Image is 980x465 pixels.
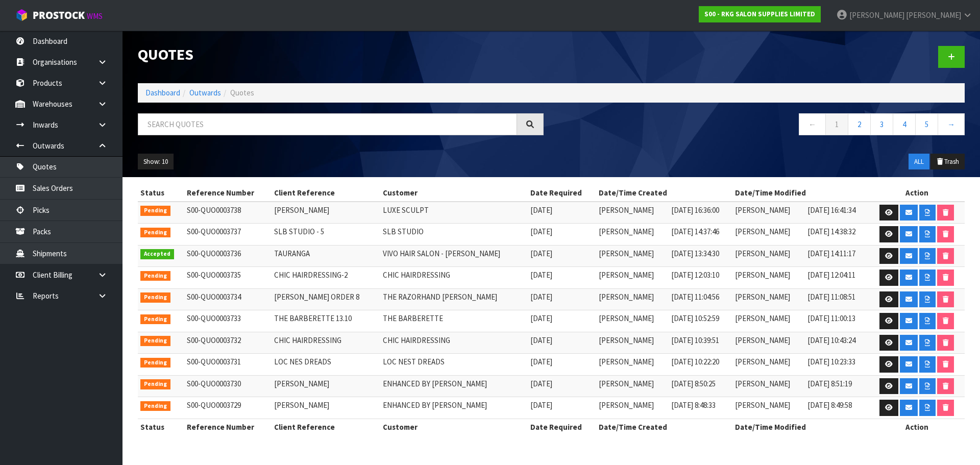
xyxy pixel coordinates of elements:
th: Action [869,419,965,435]
td: [PERSON_NAME] [732,310,805,332]
td: [PERSON_NAME] [596,202,669,224]
span: Quotes [230,88,254,97]
td: S00-QUO0003731 [184,354,272,376]
td: S00-QUO0003732 [184,332,272,354]
span: [DATE] [530,379,552,388]
th: Date/Time Modified [732,185,869,201]
td: S00-QUO0003730 [184,375,272,397]
td: VIVO HAIR SALON - [PERSON_NAME] [380,245,528,267]
span: Pending [140,292,170,303]
th: Date/Time Modified [732,419,869,435]
td: [PERSON_NAME] [732,354,805,376]
td: [PERSON_NAME] [272,397,380,419]
span: Pending [140,401,170,411]
td: CHIC HAIRDRESSING [380,267,528,289]
span: Pending [140,314,170,325]
span: ProStock [33,9,85,22]
td: [DATE] 11:08:51 [805,288,869,310]
td: THE BARBERETTE 13.10 [272,310,380,332]
span: Accepted [140,249,174,259]
td: LUXE SCULPT [380,202,528,224]
button: Trash [930,154,965,170]
td: THE RAZORHAND [PERSON_NAME] [380,288,528,310]
a: ← [799,113,826,135]
td: [PERSON_NAME] [272,202,380,224]
td: THE BARBERETTE [380,310,528,332]
td: [DATE] 10:52:59 [669,310,732,332]
th: Status [138,419,184,435]
th: Date Required [528,419,596,435]
td: CHIC HAIRDRESSING-2 [272,267,380,289]
small: WMS [87,11,103,21]
td: SLB STUDIO - 5 [272,224,380,246]
input: Search quotes [138,113,517,135]
a: Dashboard [145,88,180,97]
td: [DATE] 10:39:51 [669,332,732,354]
td: [DATE] 8:51:19 [805,375,869,397]
td: [DATE] 16:41:34 [805,202,869,224]
a: 3 [870,113,893,135]
td: S00-QUO0003734 [184,288,272,310]
td: CHIC HAIRDRESSING [380,332,528,354]
td: [PERSON_NAME] [732,288,805,310]
td: LOC NES DREADS [272,354,380,376]
td: S00-QUO0003737 [184,224,272,246]
span: [PERSON_NAME] [849,10,904,20]
a: 5 [915,113,938,135]
span: [DATE] [530,292,552,302]
td: S00-QUO0003736 [184,245,272,267]
th: Date/Time Created [596,185,732,201]
td: [PERSON_NAME] [596,354,669,376]
td: [PERSON_NAME] [732,224,805,246]
span: Pending [140,271,170,281]
td: [PERSON_NAME] ORDER 8 [272,288,380,310]
th: Client Reference [272,185,380,201]
td: [PERSON_NAME] [596,375,669,397]
td: [PERSON_NAME] [596,310,669,332]
td: [PERSON_NAME] [596,397,669,419]
th: Customer [380,185,528,201]
a: 2 [848,113,871,135]
td: [PERSON_NAME] [732,245,805,267]
span: Pending [140,206,170,216]
th: Reference Number [184,419,272,435]
td: S00-QUO0003733 [184,310,272,332]
td: [DATE] 12:03:10 [669,267,732,289]
td: S00-QUO0003735 [184,267,272,289]
span: [DATE] [530,335,552,345]
span: Pending [140,379,170,389]
td: [PERSON_NAME] [596,288,669,310]
td: [PERSON_NAME] [732,332,805,354]
td: TAURANGA [272,245,380,267]
th: Date/Time Created [596,419,732,435]
th: Customer [380,419,528,435]
button: ALL [909,154,929,170]
span: [DATE] [530,227,552,236]
span: [DATE] [530,205,552,215]
span: [DATE] [530,400,552,410]
td: [DATE] 12:04:11 [805,267,869,289]
strong: S00 - RKG SALON SUPPLIES LIMITED [704,10,815,18]
td: [DATE] 10:43:24 [805,332,869,354]
td: [PERSON_NAME] [732,202,805,224]
td: CHIC HAIRDRESSING [272,332,380,354]
td: LOC NEST DREADS [380,354,528,376]
th: Reference Number [184,185,272,201]
th: Status [138,185,184,201]
a: → [938,113,965,135]
button: Show: 10 [138,154,174,170]
td: [DATE] 16:36:00 [669,202,732,224]
td: [PERSON_NAME] [596,224,669,246]
th: Action [869,185,965,201]
td: [DATE] 14:37:46 [669,224,732,246]
span: Pending [140,336,170,346]
td: [PERSON_NAME] [732,375,805,397]
span: Pending [140,358,170,368]
span: [DATE] [530,270,552,280]
a: Outwards [189,88,221,97]
td: ENHANCED BY [PERSON_NAME] [380,397,528,419]
td: [DATE] 14:38:32 [805,224,869,246]
td: [DATE] 11:00:13 [805,310,869,332]
td: [DATE] 11:04:56 [669,288,732,310]
span: [PERSON_NAME] [906,10,961,20]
